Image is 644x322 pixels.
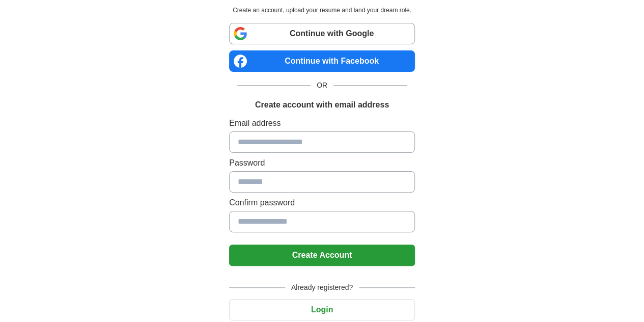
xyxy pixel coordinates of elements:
[229,245,415,266] button: Create Account
[229,23,415,44] a: Continue with Google
[229,157,415,169] label: Password
[229,305,415,314] a: Login
[229,50,415,72] a: Continue with Facebook
[255,99,389,111] h1: Create account with email address
[285,282,359,293] span: Already registered?
[229,197,415,209] label: Confirm password
[229,117,415,129] label: Email address
[311,80,333,91] span: OR
[229,299,415,320] button: Login
[231,6,413,15] p: Create an account, upload your resume and land your dream role.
